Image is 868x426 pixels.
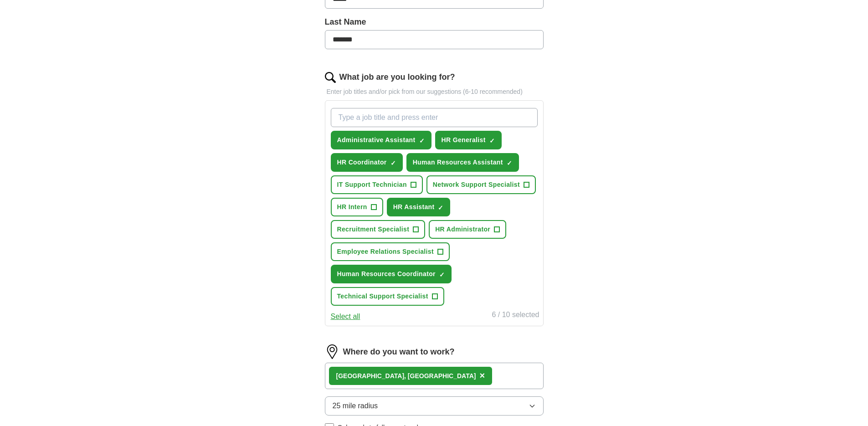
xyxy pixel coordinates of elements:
span: ✓ [489,137,495,144]
span: Administrative Assistant [337,135,416,145]
span: 25 mile radius [333,400,378,411]
span: Human Resources Assistant [413,158,503,167]
span: ✓ [507,159,512,167]
label: Where do you want to work? [343,346,455,358]
label: What job are you looking for? [339,71,455,83]
button: HR Generalist✓ [435,131,502,149]
span: HR Administrator [435,225,490,234]
span: ✓ [390,159,396,167]
button: Network Support Specialist [426,175,536,194]
span: Recruitment Specialist [337,225,410,234]
button: Human Resources Coordinator✓ [331,265,452,283]
p: Enter job titles and/or pick from our suggestions (6-10 recommended) [325,87,544,97]
span: HR Generalist [442,135,486,145]
button: 25 mile radius [325,396,544,416]
span: Human Resources Coordinator [337,269,436,279]
button: HR Assistant✓ [387,198,451,216]
button: HR Intern [331,198,383,216]
img: search.png [325,72,336,83]
button: HR Administrator [429,220,506,239]
button: Human Resources Assistant✓ [406,153,519,172]
span: ✓ [439,271,445,278]
span: Network Support Specialist [433,180,520,190]
div: 6 / 10 selected [492,309,539,322]
input: Type a job title and press enter [331,108,538,127]
button: Employee Relations Specialist [331,242,450,261]
span: HR Intern [337,202,367,212]
span: ✓ [419,137,425,144]
span: × [479,370,485,380]
button: Recruitment Specialist [331,220,426,239]
span: ✓ [438,204,443,211]
div: [GEOGRAPHIC_DATA], [GEOGRAPHIC_DATA] [336,371,476,381]
button: IT Support Technician [331,175,423,194]
button: Technical Support Specialist [331,287,444,306]
button: Administrative Assistant✓ [331,131,431,149]
img: location.png [325,344,339,359]
label: Last Name [325,16,544,28]
span: HR Assistant [393,202,435,212]
button: HR Coordinator✓ [331,153,403,172]
span: HR Coordinator [337,158,387,167]
span: Employee Relations Specialist [337,247,434,257]
button: × [479,369,485,383]
button: Select all [331,311,360,322]
span: Technical Support Specialist [337,292,428,301]
span: IT Support Technician [337,180,407,190]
